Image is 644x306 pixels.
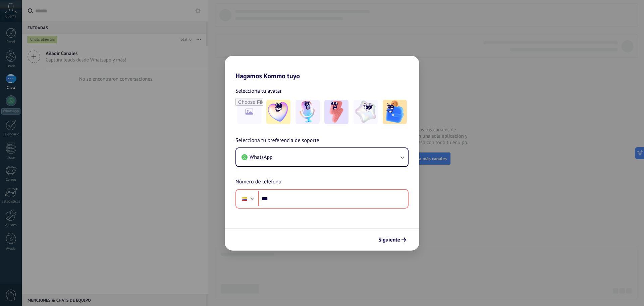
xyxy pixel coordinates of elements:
img: -5.jpeg [383,100,407,124]
span: WhatsApp [250,154,273,161]
span: Selecciona tu avatar [235,87,282,95]
span: Número de teléfono [235,178,281,186]
button: Siguiente [375,234,409,246]
img: -1.jpeg [266,100,290,124]
div: Colombia: + 57 [238,192,251,206]
img: -4.jpeg [354,100,378,124]
h2: Hagamos Kommo tuyo [225,56,419,80]
button: WhatsApp [236,148,408,166]
img: -3.jpeg [324,100,348,124]
img: -2.jpeg [296,100,320,124]
span: Selecciona tu preferencia de soporte [235,136,319,145]
span: Siguiente [378,237,400,242]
